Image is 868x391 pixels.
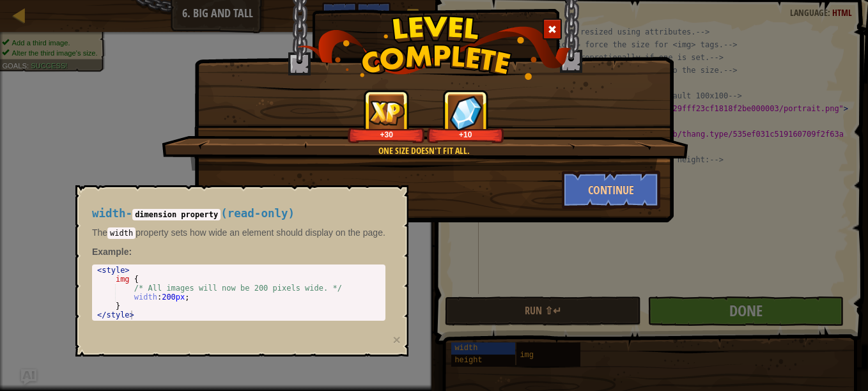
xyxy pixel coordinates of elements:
span: read-only [228,207,288,220]
img: reward_icon_gems.png [449,95,483,130]
strong: : [92,247,132,257]
button: × [393,333,401,346]
h4: - ( ) [92,208,385,220]
div: +10 [430,130,502,139]
p: The property sets how wide an element should display on the page. [92,226,385,239]
code: width [107,227,136,239]
div: One size doesn't fit all. [222,144,626,157]
code: dimension property [132,209,221,220]
img: reward_icon_xp.png [369,100,405,125]
span: Example [92,247,129,257]
img: level_complete.png [297,15,571,80]
span: width [92,207,126,220]
button: Continue [562,171,661,209]
div: +30 [350,130,422,139]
